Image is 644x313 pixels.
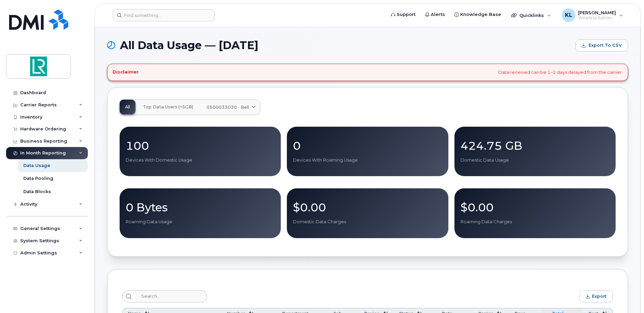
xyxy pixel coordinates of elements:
[293,219,442,225] p: Domestic Data Charges
[126,201,275,213] p: 0 Bytes
[126,157,275,163] p: Devices With Domestic Usage
[461,201,610,213] p: $0.00
[120,40,258,50] span: All Data Usage — [DATE]
[143,104,193,110] span: Top Data Users (>5GB)
[592,294,606,299] span: Export
[461,219,610,225] p: Roaming Data Charges
[201,100,260,115] a: 0500033030 - Bell
[589,42,622,48] span: Export to CSV
[293,140,442,152] p: 0
[579,290,613,302] button: Export
[107,64,628,81] div: Data received can be 1–2 days delayed from the carrier.
[126,140,275,152] p: 100
[135,290,207,302] input: Search...
[461,140,610,152] p: 424.75 GB
[126,219,275,225] p: Roaming Data Usage
[461,157,610,163] p: Domestic Data Usage
[206,104,249,110] span: 0500033030 - Bell
[293,201,442,213] p: $0.00
[293,157,442,163] p: Devices With Roaming Usage
[575,39,628,51] button: Export to CSV
[113,69,139,75] h4: Disclaimer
